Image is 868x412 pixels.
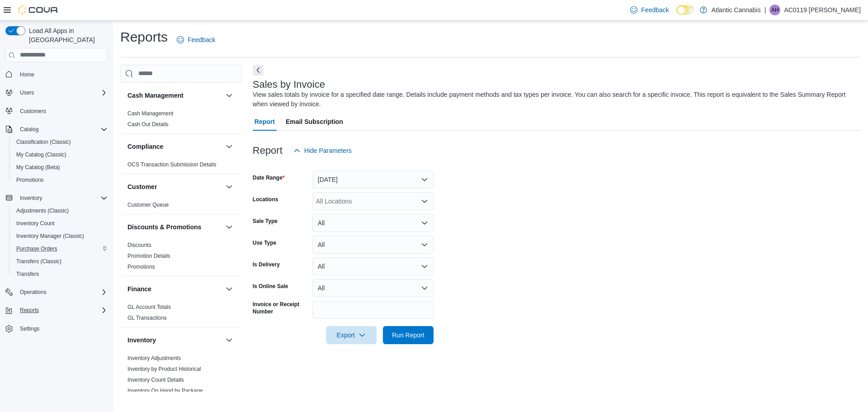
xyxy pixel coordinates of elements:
span: My Catalog (Classic) [16,151,66,158]
span: Operations [20,289,47,296]
button: Discounts & Promotions [127,223,222,232]
button: Customers [2,104,111,118]
img: Cova [18,5,59,14]
h3: Sales by Invoice [253,79,325,90]
label: Is Delivery [253,261,280,268]
button: Inventory Count [9,217,111,230]
button: Promotions [9,174,111,186]
button: Customer [127,182,222,191]
span: My Catalog (Beta) [13,162,108,173]
button: Reports [16,305,42,316]
span: Classification (Classic) [13,137,108,147]
a: Transfers (Classic) [13,256,65,267]
button: Reports [2,304,111,317]
span: Cash Out Details [127,121,169,128]
a: Promotion Details [127,253,170,259]
span: Customers [20,108,46,115]
button: Inventory [16,193,46,204]
span: Discounts [127,242,151,249]
div: Customer [120,199,242,214]
a: Customers [16,106,50,117]
label: Sale Type [253,218,278,225]
a: Cash Management [127,110,173,117]
a: GL Transactions [127,315,167,321]
a: Inventory Count Details [127,377,184,383]
span: Inventory [20,194,42,202]
button: Customer [224,181,235,192]
button: Hide Parameters [290,142,355,160]
span: Customers [16,105,108,117]
span: Classification (Classic) [16,138,71,146]
div: AC0119 Hookey Dominique [769,5,780,15]
button: My Catalog (Beta) [9,161,111,174]
a: Inventory On Hand by Package [127,388,203,394]
a: Inventory by Product Historical [127,366,201,372]
span: Transfers [13,269,108,279]
a: Promotions [13,175,47,185]
h3: Customer [127,182,157,191]
h3: Compliance [127,142,163,151]
a: My Catalog (Beta) [13,162,64,173]
button: Run Report [383,326,434,344]
label: Locations [253,196,278,203]
h3: Report [253,145,283,156]
button: Inventory [224,335,235,346]
a: Transfers [13,269,42,279]
span: Customer Queue [127,201,169,208]
span: Home [20,71,34,78]
span: Email Subscription [286,113,343,131]
button: Cash Management [127,91,222,100]
button: Catalog [2,123,111,136]
a: Classification (Classic) [13,137,75,147]
span: Home [16,69,108,80]
button: Catalog [16,124,42,135]
span: Feedback [641,5,669,14]
span: Inventory [16,193,108,204]
div: Discounts & Promotions [120,240,242,276]
div: Finance [120,302,242,327]
a: Feedback [627,1,672,19]
a: Inventory Count [13,218,58,229]
h3: Cash Management [127,91,184,100]
span: AH [771,5,779,15]
span: Users [16,87,108,98]
button: Compliance [127,142,222,151]
button: Transfers (Classic) [9,255,111,268]
a: Settings [16,323,43,334]
button: Finance [127,284,222,294]
span: Load All Apps in [GEOGRAPHIC_DATA] [25,26,108,44]
label: Invoice or Receipt Number [253,301,309,315]
span: My Catalog (Classic) [13,149,108,160]
input: Dark Mode [676,5,695,15]
span: Transfers (Classic) [13,256,108,267]
h3: Finance [127,284,151,294]
button: Classification (Classic) [9,136,111,148]
span: Catalog [20,126,38,133]
button: Users [2,86,111,99]
span: Cash Management [127,110,173,117]
p: | [764,5,766,15]
button: Finance [224,284,235,294]
button: [DATE] [312,170,434,189]
span: Run Report [392,331,425,340]
button: Inventory [127,336,222,345]
nav: Complex example [5,64,108,359]
span: GL Transactions [127,314,167,322]
span: Settings [20,325,39,332]
p: AC0119 [PERSON_NAME] [784,5,861,15]
span: GL Account Totals [127,303,171,311]
button: My Catalog (Classic) [9,148,111,161]
a: Promotions [127,264,155,270]
span: Inventory Count [16,220,55,227]
a: Feedback [173,31,219,49]
div: Cash Management [120,108,242,133]
a: Customer Queue [127,202,169,208]
button: Purchase Orders [9,242,111,255]
span: Promotion Details [127,252,170,260]
span: Adjustments (Classic) [16,207,69,214]
span: Reports [16,305,108,316]
a: Home [16,69,38,80]
span: Transfers [16,270,39,278]
button: All [312,279,434,297]
button: Cash Management [224,90,235,101]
